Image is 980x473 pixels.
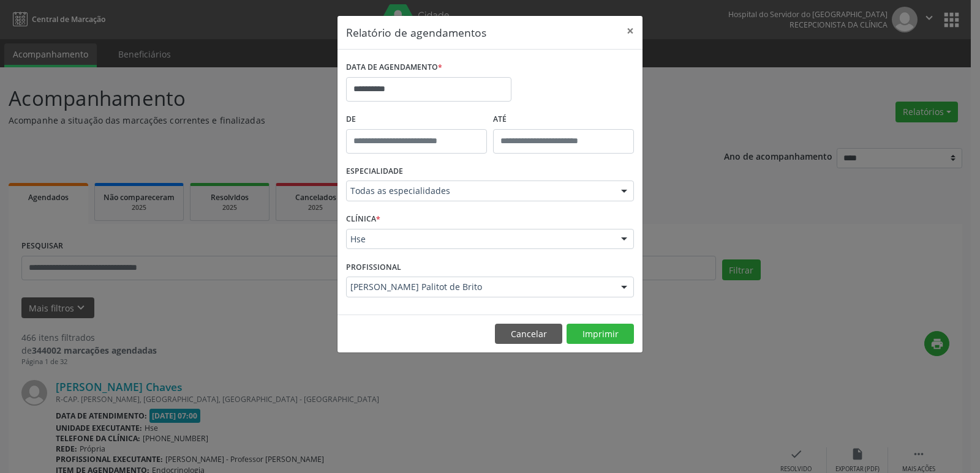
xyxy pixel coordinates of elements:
[350,233,609,245] span: Hse
[567,324,634,345] button: Imprimir
[346,110,487,129] label: De
[346,210,380,229] label: CLÍNICA
[350,185,609,197] span: Todas as especialidades
[346,24,486,40] h5: Relatório de agendamentos
[346,58,442,77] label: DATA DE AGENDAMENTO
[618,16,643,46] button: Close
[495,324,562,345] button: Cancelar
[346,258,401,277] label: PROFISSIONAL
[493,110,634,129] label: ATÉ
[346,162,403,181] label: ESPECIALIDADE
[350,281,609,293] span: [PERSON_NAME] Palitot de Brito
